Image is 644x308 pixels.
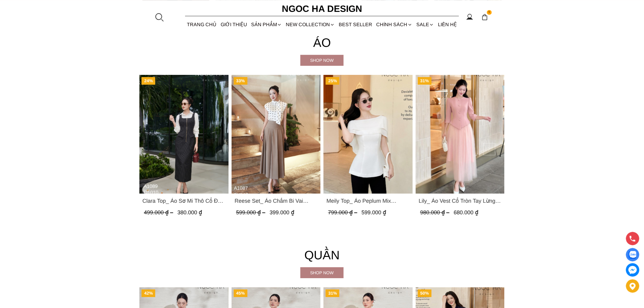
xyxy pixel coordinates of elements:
[300,269,344,276] div: Shop now
[626,248,639,261] a: Display image
[629,251,636,259] img: Display image
[235,197,318,205] a: Link to Reese Set_ Áo Chấm Bi Vai Chờm Mix Chân Váy Xếp Ly Hông Màu Nâu Tây A1087+CV142
[337,16,374,33] a: BEST SELLER
[232,75,321,194] a: Product image - Reese Set_ Áo Chấm Bi Vai Chờm Mix Chân Váy Xếp Ly Hông Màu Nâu Tây A1087+CV142
[300,57,344,64] div: Shop now
[436,16,459,33] a: LIÊN HỆ
[139,75,229,194] a: Product image - Clara Top_ Áo Sơ Mi Thô Cổ Đức Màu Trắng A1089
[415,16,436,33] a: SALE
[276,2,368,16] a: Ngoc Ha Design
[300,267,344,278] a: Shop now
[284,16,337,33] a: NEW COLLECTION
[362,210,386,216] span: 599.000 ₫
[416,75,505,194] a: Product image - Lily_ Áo Vest Cổ Tròn Tay Lừng Mix Chân Váy Lưới Màu Hồng A1082+CV140
[419,197,502,205] span: Lily_ Áo Vest Cổ Tròn Tay Lừng Mix Chân Váy Lưới Màu Hồng A1082+CV140
[420,210,451,216] span: 980.000 ₫
[419,197,502,205] a: Link to Lily_ Áo Vest Cổ Tròn Tay Lừng Mix Chân Váy Lưới Màu Hồng A1082+CV140
[185,16,219,33] a: TRANG CHỦ
[626,263,639,277] a: messenger
[142,197,226,205] span: Clara Top_ Áo Sơ Mi Thô Cổ Đức Màu Trắng A1089
[236,210,267,216] span: 599.000 ₫
[219,16,249,33] a: GIỚI THIỆU
[300,55,344,66] a: Shop now
[454,210,478,216] span: 680.000 ₫
[249,16,284,33] div: SẢN PHẨM
[327,197,410,205] span: Meily Top_ Áo Peplum Mix Choàng Vai Vải Tơ Màu Trắng A1086
[177,210,202,216] span: 380.000 ₫
[142,197,226,205] a: Link to Clara Top_ Áo Sơ Mi Thô Cổ Đức Màu Trắng A1089
[481,14,488,20] img: img-CART-ICON-ksit0nf1
[327,197,410,205] a: Link to Meily Top_ Áo Peplum Mix Choàng Vai Vải Tơ Màu Trắng A1086
[139,33,505,52] h4: Áo
[487,10,492,15] span: 1
[328,210,359,216] span: 799.000 ₫
[144,210,175,216] span: 499.000 ₫
[270,210,294,216] span: 399.000 ₫
[374,16,414,33] div: Chính sách
[235,197,318,205] span: Reese Set_ Áo Chấm Bi Vai Chờm Mix Chân Váy Xếp Ly Hông Màu Nâu Tây A1087+CV142
[324,75,413,194] a: Product image - Meily Top_ Áo Peplum Mix Choàng Vai Vải Tơ Màu Trắng A1086
[139,245,505,265] h4: Quần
